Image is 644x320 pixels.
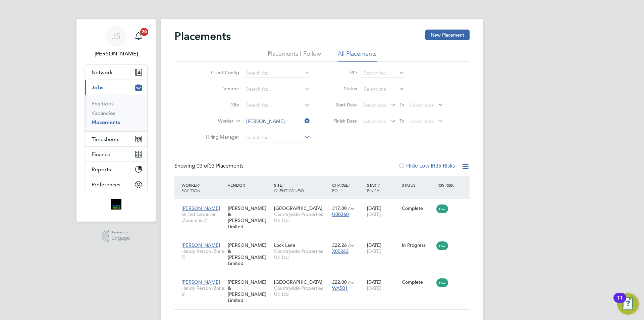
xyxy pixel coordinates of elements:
[332,205,347,211] span: £17.00
[85,26,148,58] a: JS[PERSON_NAME]
[244,117,310,126] input: Search for...
[402,279,433,285] div: Complete
[365,276,400,294] div: [DATE]
[362,85,404,94] input: Select one
[195,118,233,125] label: Worker
[402,205,433,211] div: Complete
[397,100,406,109] span: To
[174,163,245,170] div: Showing
[85,65,147,80] button: Network
[226,276,272,307] div: [PERSON_NAME] & [PERSON_NAME] Limited
[402,242,433,248] div: In Progress
[617,298,623,307] div: 11
[181,279,220,285] span: [PERSON_NAME]
[244,85,310,94] input: Search for...
[181,205,220,211] span: [PERSON_NAME]
[332,211,349,217] span: U00360
[274,205,322,211] span: [GEOGRAPHIC_DATA]
[201,70,239,76] label: Client Config
[197,163,209,169] span: 03 of
[410,118,434,124] span: Select date
[365,179,400,196] div: Start
[367,211,381,217] span: [DATE]
[244,133,310,142] input: Search for...
[332,182,350,193] span: / PO
[274,242,295,248] span: Lock Lane
[410,102,434,108] span: Select date
[332,242,347,248] span: £22.26
[436,241,448,250] span: Low
[617,293,639,315] button: Open Resource Center, 11 new notifications
[332,248,348,254] span: X00263
[76,19,156,222] nav: Main navigation
[327,102,357,108] label: Start Date
[85,50,148,58] span: Julia Scholes
[180,275,470,281] a: [PERSON_NAME]Handy Person (Zone 6)[PERSON_NAME] & [PERSON_NAME] Limited[GEOGRAPHIC_DATA]Countrysi...
[112,32,120,41] span: JS
[92,69,113,76] span: Network
[365,202,400,221] div: [DATE]
[397,117,406,125] span: To
[274,211,329,223] span: Countryside Properties UK Ltd
[180,201,470,207] a: [PERSON_NAME]Skilled Labourer (Zone 6 & 7)[PERSON_NAME] & [PERSON_NAME] Limited[GEOGRAPHIC_DATA]C...
[92,119,120,126] a: Placements
[274,279,322,285] span: [GEOGRAPHIC_DATA]
[140,28,148,36] span: 20
[85,147,147,162] button: Finance
[327,86,357,92] label: Status
[274,182,304,193] span: / Client Config
[268,50,321,62] li: Placements I Follow
[244,101,310,110] input: Search for...
[111,235,130,241] span: Engage
[85,80,147,95] button: Jobs
[111,230,130,235] span: Powered by
[92,136,119,142] span: Timesheets
[180,179,226,196] div: Worker
[363,118,387,124] span: Select date
[132,26,145,47] a: 20
[226,202,272,233] div: [PERSON_NAME] & [PERSON_NAME] Limited
[226,179,272,191] div: Vendor
[226,239,272,270] div: [PERSON_NAME] & [PERSON_NAME] Limited
[272,179,330,196] div: Site
[201,134,239,140] label: Hiring Manager
[348,280,354,285] span: / hr
[174,30,231,43] h2: Placements
[85,177,147,192] button: Preferences
[92,166,111,173] span: Reports
[92,181,120,188] span: Preferences
[367,248,381,254] span: [DATE]
[201,102,239,108] label: Site
[85,199,148,210] a: Go to home page
[244,68,310,78] input: Search for...
[92,100,114,107] a: Positions
[92,84,103,91] span: Jobs
[181,182,200,193] span: / Position
[425,30,470,40] button: New Placement
[181,242,220,248] span: [PERSON_NAME]
[435,179,458,191] div: IR35 Risk
[348,243,354,248] span: / hr
[332,279,347,285] span: £22.00
[102,230,130,242] a: Powered byEngage
[92,110,115,116] a: Vacancies
[367,182,380,193] span: / Finish
[92,151,110,157] span: Finance
[348,206,354,211] span: / hr
[362,68,404,78] input: Search for...
[197,163,244,169] span: 03 Placements
[338,50,377,62] li: All Placements
[330,179,365,196] div: Charge
[367,285,381,291] span: [DATE]
[85,162,147,177] button: Reports
[327,70,357,76] label: PO
[111,199,121,210] img: bromak-logo-retina.png
[85,95,147,131] div: Jobs
[85,132,147,146] button: Timesheets
[181,285,224,297] span: Handy Person (Zone 6)
[363,102,387,108] span: Select date
[201,86,239,92] label: Vendor
[398,163,455,169] label: Hide Low IR35 Risks
[274,248,329,260] span: Countryside Properties UK Ltd
[327,118,357,124] label: Finish Date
